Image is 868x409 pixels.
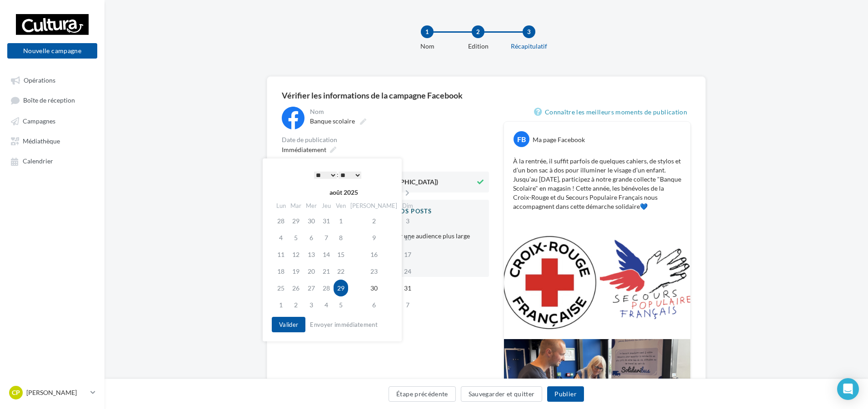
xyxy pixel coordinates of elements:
[319,246,334,263] td: 14
[513,157,681,211] p: À la rentrée, il suffit parfois de quelques cahiers, de stylos et d’un bon sac à dos pour illumin...
[334,212,348,229] td: 1
[421,25,434,38] div: 1
[348,296,399,313] td: 6
[282,146,326,153] span: Immédiatement
[500,42,558,51] div: Récapitulatif
[23,97,75,104] span: Boîte de réception
[5,113,99,129] a: Campagnes
[288,296,304,313] td: 2
[534,107,691,118] a: Connaître les meilleurs moments de publication
[306,319,381,330] button: Envoyer immédiatement
[304,199,319,212] th: Mer
[5,153,99,169] a: Calendrier
[348,263,399,280] td: 23
[399,296,415,313] td: 7
[288,263,304,280] td: 19
[274,280,288,296] td: 25
[319,296,334,313] td: 4
[319,199,334,212] th: Jeu
[533,135,585,144] div: Ma page Facebook
[288,246,304,263] td: 12
[334,296,348,313] td: 5
[274,212,288,229] td: 28
[348,280,399,296] td: 30
[304,263,319,280] td: 20
[319,212,334,229] td: 31
[23,117,55,125] span: Campagnes
[288,229,304,246] td: 5
[399,246,415,263] td: 17
[319,229,334,246] td: 7
[348,199,399,212] th: [PERSON_NAME]
[274,199,288,212] th: Lun
[304,246,319,263] td: 13
[304,296,319,313] td: 3
[23,158,53,165] span: Calendrier
[837,378,859,400] div: Open Intercom Messenger
[547,386,584,402] button: Publier
[288,212,304,229] td: 29
[23,137,60,145] span: Médiathèque
[274,263,288,280] td: 18
[5,133,99,149] a: Médiathèque
[288,199,304,212] th: Mar
[398,42,456,51] div: Nom
[399,212,415,229] td: 3
[334,246,348,263] td: 15
[274,246,288,263] td: 11
[304,212,319,229] td: 30
[7,384,97,401] a: CP [PERSON_NAME]
[449,42,507,51] div: Edition
[310,117,355,125] span: Banque scolaire
[26,388,87,397] p: [PERSON_NAME]
[523,25,535,38] div: 3
[399,263,415,280] td: 24
[334,199,348,212] th: Ven
[514,131,529,147] div: FB
[319,263,334,280] td: 21
[399,199,415,212] th: Dim
[288,186,399,199] th: août 2025
[282,91,691,99] div: Vérifier les informations de la campagne Facebook
[7,43,97,59] button: Nouvelle campagne
[282,137,489,143] div: Date de publication
[334,280,348,296] td: 29
[288,280,304,296] td: 26
[348,229,399,246] td: 9
[348,246,399,263] td: 16
[304,229,319,246] td: 6
[5,92,99,108] a: Boîte de réception
[12,388,20,397] span: CP
[304,280,319,296] td: 27
[461,386,543,402] button: Sauvegarder et quitter
[399,280,415,296] td: 31
[274,296,288,313] td: 1
[389,386,456,402] button: Étape précédente
[334,263,348,280] td: 22
[319,280,334,296] td: 28
[272,317,305,332] button: Valider
[5,72,99,88] a: Opérations
[292,168,384,182] div: :
[24,76,55,84] span: Opérations
[472,25,484,38] div: 2
[399,229,415,246] td: 10
[348,212,399,229] td: 2
[274,229,288,246] td: 4
[310,108,487,115] div: Nom
[334,229,348,246] td: 8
